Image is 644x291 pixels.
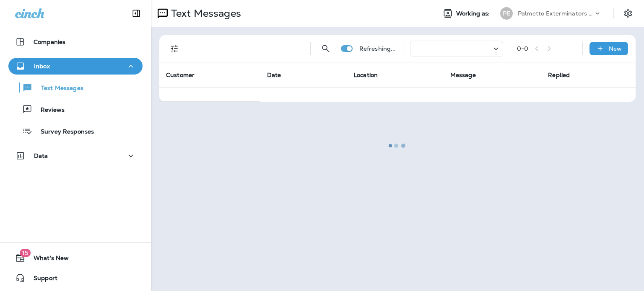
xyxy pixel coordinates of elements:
p: Companies [34,39,65,45]
p: New [609,45,622,52]
p: Text Messages [33,85,83,93]
p: Inbox [34,63,50,70]
button: Support [8,270,143,286]
button: Data [8,147,143,164]
button: Collapse Sidebar [125,5,148,22]
button: Inbox [8,58,143,75]
p: Survey Responses [32,128,94,136]
span: What's New [25,255,69,265]
span: 15 [20,249,31,257]
p: Data [34,152,48,159]
button: 15What's New [8,250,143,266]
button: Reviews [8,100,143,118]
span: Support [25,275,57,285]
button: Text Messages [8,79,143,96]
p: Reviews [32,106,65,114]
button: Companies [8,33,143,50]
button: Survey Responses [8,122,143,140]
